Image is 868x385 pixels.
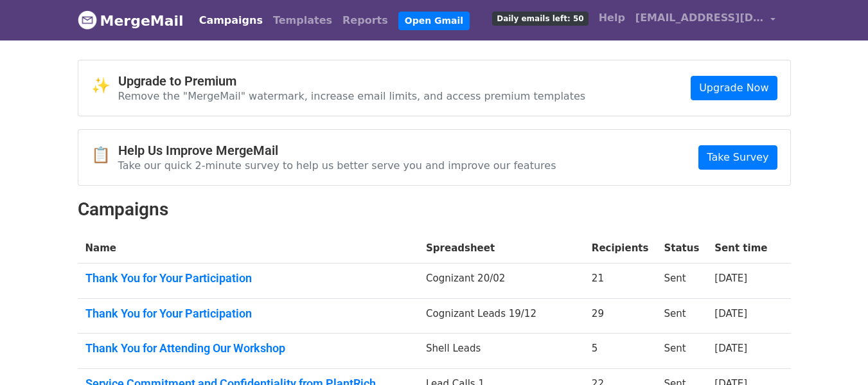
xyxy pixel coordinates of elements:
a: Thank You for Your Participation [85,307,411,321]
td: Cognizant Leads 19/12 [418,298,584,334]
p: Remove the "MergeMail" watermark, increase email limits, and access premium templates [118,89,586,103]
a: Take Survey [698,145,777,170]
th: Spreadsheet [418,233,584,264]
th: Status [656,233,707,264]
a: Thank You for Attending Our Workshop [85,341,411,355]
img: MergeMail logo [78,10,97,30]
a: Campaigns [194,8,268,33]
h4: Upgrade to Premium [118,73,586,89]
th: Name [78,233,419,264]
a: MergeMail [78,7,184,34]
td: 5 [584,334,657,369]
p: Take our quick 2-minute survey to help us better serve you and improve our features [118,159,556,172]
td: Cognizant 20/02 [418,264,584,299]
td: Shell Leads [418,334,584,369]
td: 21 [584,264,657,299]
th: Sent time [707,233,775,264]
a: Thank You for Your Participation [85,271,411,285]
a: Templates [268,8,337,33]
a: Help [594,5,630,31]
td: 29 [584,298,657,334]
td: Sent [656,264,707,299]
h4: Help Us Improve MergeMail [118,143,556,158]
a: Reports [337,8,393,33]
a: Daily emails left: 50 [487,5,593,31]
span: [EMAIL_ADDRESS][DOMAIN_NAME] [635,10,764,26]
span: ✨ [91,76,118,95]
td: Sent [656,334,707,369]
th: Recipients [584,233,657,264]
span: 📋 [91,146,118,165]
a: [DATE] [714,308,747,319]
td: Sent [656,298,707,334]
h2: Campaigns [78,199,791,220]
a: [EMAIL_ADDRESS][DOMAIN_NAME] [630,5,781,35]
span: Daily emails left: 50 [492,12,588,26]
a: Upgrade Now [691,76,777,100]
a: [DATE] [714,343,747,354]
a: [DATE] [714,273,747,284]
a: Open Gmail [398,12,470,30]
